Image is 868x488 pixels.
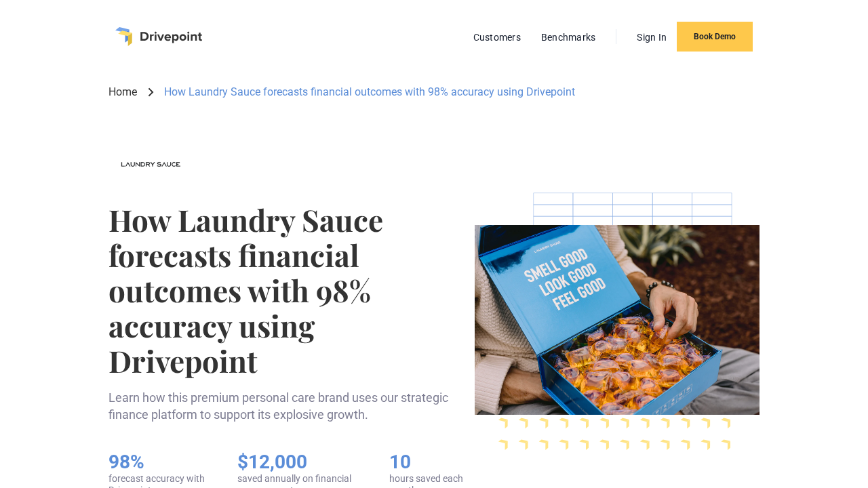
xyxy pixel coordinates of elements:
h5: $12,000 [237,451,362,474]
a: home [115,27,202,46]
p: Learn how this premium personal care brand uses our strategic finance platform to support its exp... [108,389,464,423]
a: Sign In [630,28,673,46]
a: Home [108,85,137,100]
h1: How Laundry Sauce forecasts financial outcomes with 98% accuracy using Drivepoint [108,202,464,378]
h5: 10 [389,451,465,474]
h5: 98% [108,451,210,474]
div: How Laundry Sauce forecasts financial outcomes with 98% accuracy using Drivepoint [164,85,575,100]
a: Book Demo [677,22,753,52]
a: Customers [467,28,528,46]
a: Benchmarks [534,28,603,46]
